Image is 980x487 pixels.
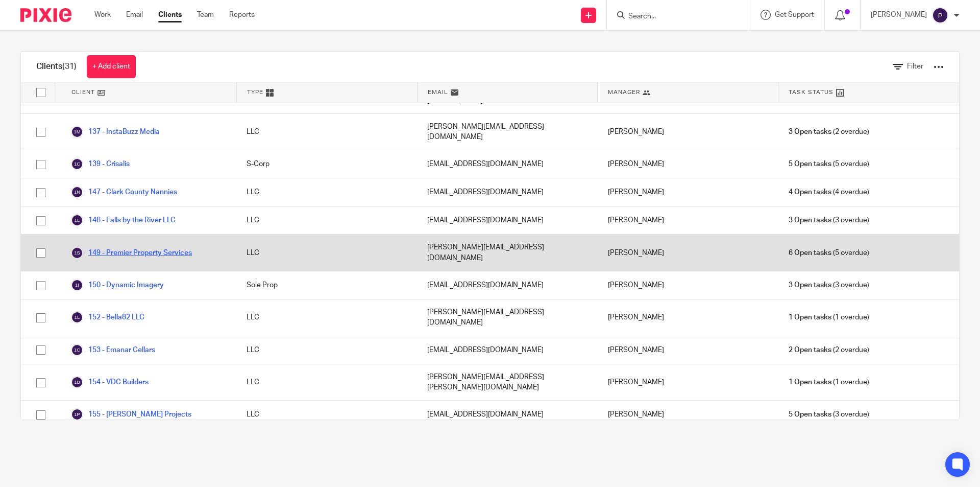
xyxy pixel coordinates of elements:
div: [PERSON_NAME][EMAIL_ADDRESS][DOMAIN_NAME] [417,235,598,271]
div: [PERSON_NAME][EMAIL_ADDRESS][PERSON_NAME][DOMAIN_NAME] [417,364,598,401]
span: (4 overdue) [789,187,869,197]
img: svg%3E [71,126,83,138]
div: [EMAIL_ADDRESS][DOMAIN_NAME] [417,178,598,206]
span: Get Support [775,11,814,18]
span: (3 overdue) [789,280,869,290]
div: LLC [236,206,417,234]
span: Task Status [789,88,834,97]
a: 137 - InstaBuzz Media [71,126,160,138]
img: svg%3E [932,7,948,24]
div: [EMAIL_ADDRESS][DOMAIN_NAME] [417,150,598,178]
a: Reports [229,10,255,20]
a: Clients [158,10,182,20]
span: 4 Open tasks [789,187,831,197]
a: 153 - Emanar Cellars [71,344,155,356]
span: 5 Open tasks [789,159,831,169]
a: 150 - Dynamic Imagery [71,279,164,291]
div: [PERSON_NAME] [598,271,778,299]
img: svg%3E [71,214,83,226]
span: (2 overdue) [789,127,869,137]
span: 1 Open tasks [789,377,831,387]
div: [PERSON_NAME] [598,299,778,336]
a: 154 - VDC Builders [71,376,149,388]
img: svg%3E [71,344,83,356]
a: 148 - Falls by the River LLC [71,214,176,226]
a: 155 - [PERSON_NAME] Projects [71,408,191,421]
a: 139 - Crisalis [71,158,130,170]
img: svg%3E [71,408,83,421]
span: (3 overdue) [789,409,869,420]
div: [EMAIL_ADDRESS][DOMAIN_NAME] [417,336,598,364]
div: [PERSON_NAME][EMAIL_ADDRESS][DOMAIN_NAME] [417,299,598,336]
span: (3 overdue) [789,215,869,225]
div: LLC [236,364,417,401]
span: Email [428,88,448,97]
span: (1 overdue) [789,312,869,322]
img: svg%3E [71,311,83,323]
a: Email [126,10,143,20]
span: 1 Open tasks [789,312,831,322]
h1: Clients [36,61,77,72]
div: LLC [236,401,417,428]
span: Type [247,88,263,97]
span: 5 Open tasks [789,409,831,420]
div: LLC [236,299,417,336]
span: Manager [608,88,640,97]
span: 3 Open tasks [789,280,831,290]
a: 152 - Bella82 LLC [71,311,144,323]
span: 2 Open tasks [789,345,831,355]
a: + Add client [87,55,136,78]
div: [PERSON_NAME] [598,114,778,150]
div: [PERSON_NAME] [598,206,778,234]
a: Team [197,10,214,20]
span: 6 Open tasks [789,248,831,258]
span: (1 overdue) [789,377,869,387]
div: [PERSON_NAME] [598,364,778,401]
span: (5 overdue) [789,159,869,169]
input: Search [627,12,719,21]
div: Sole Prop [236,271,417,299]
img: svg%3E [71,158,83,170]
div: [PERSON_NAME][EMAIL_ADDRESS][DOMAIN_NAME] [417,114,598,150]
div: [EMAIL_ADDRESS][DOMAIN_NAME] [417,271,598,299]
p: [PERSON_NAME] [871,10,927,20]
input: Select all [31,83,51,102]
span: (5 overdue) [789,248,869,258]
div: LLC [236,336,417,364]
img: svg%3E [71,279,83,291]
span: 3 Open tasks [789,215,831,225]
div: [PERSON_NAME] [598,178,778,206]
img: svg%3E [71,247,83,259]
div: LLC [236,114,417,150]
a: 149 - Premier Property Services [71,247,192,259]
div: [PERSON_NAME] [598,235,778,271]
span: Filter [907,63,923,70]
div: [PERSON_NAME] [598,401,778,428]
img: Pixie [20,8,71,22]
div: [EMAIL_ADDRESS][DOMAIN_NAME] [417,206,598,234]
img: svg%3E [71,186,83,198]
div: LLC [236,178,417,206]
div: [EMAIL_ADDRESS][DOMAIN_NAME] [417,401,598,428]
div: LLC [236,235,417,271]
span: 3 Open tasks [789,127,831,137]
img: svg%3E [71,376,83,388]
div: [PERSON_NAME] [598,336,778,364]
span: (2 overdue) [789,345,869,355]
div: [PERSON_NAME] [598,150,778,178]
a: 147 - Clark County Nannies [71,186,177,198]
span: Client [71,88,95,97]
div: S-Corp [236,150,417,178]
span: (31) [62,62,77,71]
a: Work [94,10,111,20]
